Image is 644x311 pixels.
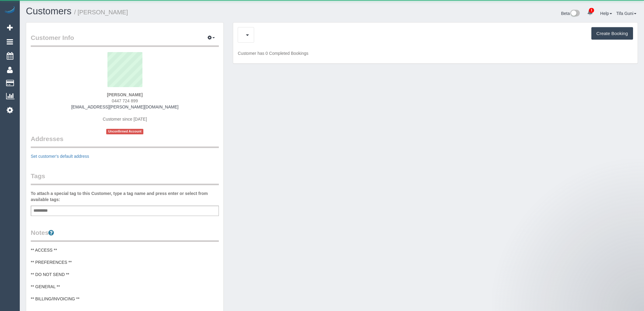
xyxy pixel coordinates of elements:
[238,50,633,56] p: Customer has 0 Completed Bookings
[616,11,636,16] a: Tifa Guni
[600,11,612,16] a: Help
[561,11,580,16] a: Beta
[26,6,72,16] a: Customers
[591,27,633,40] button: Create Booking
[107,92,142,97] strong: [PERSON_NAME]
[112,98,138,103] span: 0447 724 899
[71,104,178,109] a: [EMAIL_ADDRESS][PERSON_NAME][DOMAIN_NAME]
[584,6,596,19] a: 1
[570,10,580,18] img: New interface
[74,9,128,16] small: / [PERSON_NAME]
[31,228,219,242] legend: Notes
[623,290,638,305] iframe: Intercom live chat
[103,117,147,122] span: Customer since [DATE]
[589,8,594,13] span: 1
[31,154,89,159] a: Set customer's default address
[31,33,219,47] legend: Customer Info
[31,171,219,185] legend: Tags
[4,6,16,15] img: Automaid Logo
[31,190,219,203] label: To attach a special tag to this Customer, type a tag name and press enter or select from availabl...
[106,129,143,134] span: Unconfirmed Account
